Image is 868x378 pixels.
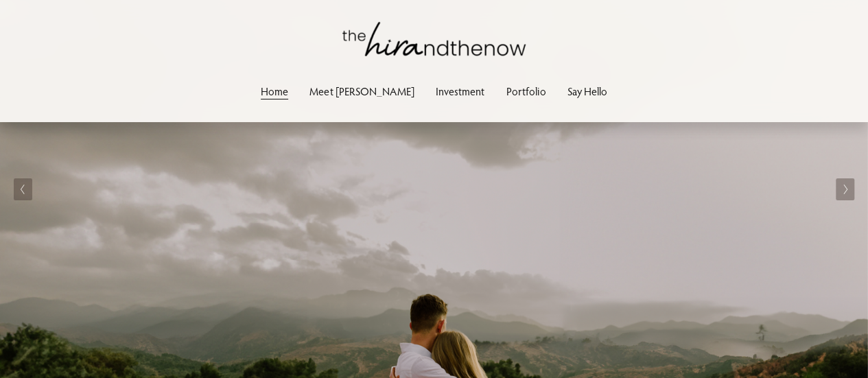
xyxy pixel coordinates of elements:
[436,82,484,101] a: Investment
[506,82,546,101] a: Portfolio
[14,178,32,200] button: Previous Slide
[309,82,414,101] a: Meet [PERSON_NAME]
[567,82,607,101] a: Say Hello
[342,22,526,56] img: thehirandthenow
[261,82,288,101] a: Home
[836,178,854,200] button: Next Slide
